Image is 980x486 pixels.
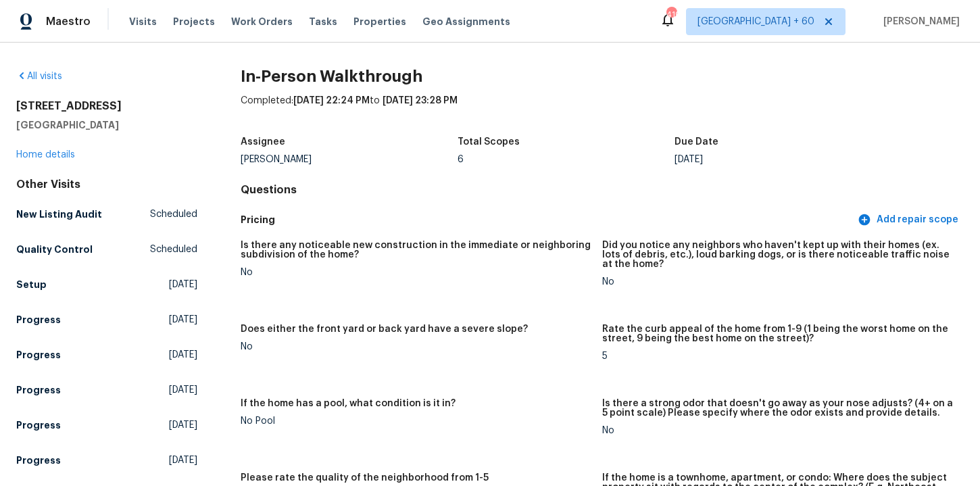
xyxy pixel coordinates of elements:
a: Setup[DATE] [16,272,197,297]
span: [DATE] [169,383,197,397]
div: Completed: to [241,94,964,129]
h5: [GEOGRAPHIC_DATA] [16,118,197,132]
span: Add repair scope [860,212,958,228]
h5: Rate the curb appeal of the home from 1-9 (1 being the worst home on the street, 9 being the best... [602,324,953,343]
div: 6 [458,155,675,164]
div: [DATE] [675,155,891,164]
div: No [602,277,953,287]
span: Maestro [46,15,91,28]
span: Properties [353,15,406,28]
a: All visits [16,72,62,81]
h5: Progress [16,418,61,432]
a: Quality ControlScheduled [16,237,197,262]
h5: Does either the front yard or back yard have a severe slope? [241,324,528,334]
span: [GEOGRAPHIC_DATA] + 60 [697,15,814,28]
span: Work Orders [231,15,293,28]
div: [PERSON_NAME] [241,155,458,164]
h5: If the home has a pool, what condition is it in? [241,399,456,408]
h5: Progress [16,454,61,467]
h2: [STREET_ADDRESS] [16,99,197,113]
div: No [241,268,591,277]
a: Home details [16,150,75,160]
h5: New Listing Audit [16,208,102,221]
h5: Is there any noticeable new construction in the immediate or neighboring subdivision of the home? [241,241,591,260]
h5: Total Scopes [458,137,520,147]
div: 5 [602,351,953,361]
div: No Pool [241,416,591,426]
h5: Progress [16,383,61,397]
span: Scheduled [150,243,197,256]
h5: Did you notice any neighbors who haven't kept up with their homes (ex. lots of debris, etc.), lou... [602,241,953,269]
span: Projects [173,15,215,28]
h5: Please rate the quality of the neighborhood from 1-5 [241,473,489,483]
div: No [241,342,591,351]
a: New Listing AuditScheduled [16,202,197,226]
a: Progress[DATE] [16,343,197,367]
span: [DATE] [169,313,197,326]
div: 419 [666,8,676,22]
a: Progress[DATE] [16,378,197,402]
span: Tasks [309,17,337,26]
span: [DATE] [169,348,197,362]
h5: Setup [16,278,47,291]
span: [DATE] 22:24 PM [293,96,370,105]
a: Progress[DATE] [16,448,197,472]
a: Progress[DATE] [16,308,197,332]
h5: Due Date [675,137,718,147]
span: Scheduled [150,208,197,221]
h5: Is there a strong odor that doesn't go away as your nose adjusts? (4+ on a 5 point scale) Please ... [602,399,953,418]
h4: Questions [241,183,964,197]
span: [DATE] [169,278,197,291]
button: Add repair scope [855,208,964,233]
h2: In-Person Walkthrough [241,70,964,83]
span: [DATE] 23:28 PM [383,96,458,105]
div: No [602,426,953,435]
h5: Progress [16,313,61,326]
div: Other Visits [16,178,197,191]
span: Geo Assignments [422,15,510,28]
span: [DATE] [169,454,197,467]
h5: Assignee [241,137,285,147]
h5: Pricing [241,213,855,227]
h5: Quality Control [16,243,93,256]
span: [PERSON_NAME] [878,15,960,28]
span: Visits [129,15,157,28]
h5: Progress [16,348,61,362]
a: Progress[DATE] [16,413,197,437]
span: [DATE] [169,418,197,432]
